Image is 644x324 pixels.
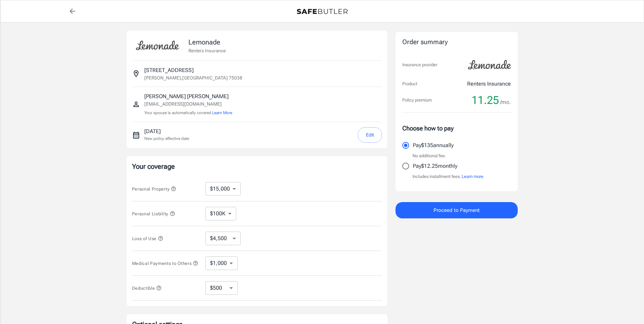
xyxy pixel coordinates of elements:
[132,236,163,241] span: Loss of Use
[412,152,446,159] p: No additional fee.
[402,61,437,68] p: Insurance provider
[402,80,417,87] p: Product
[472,93,499,107] span: 11.25
[358,127,382,143] button: Edit
[434,206,480,215] span: Proceed to Payment
[144,136,189,142] p: New policy effective date
[402,37,511,47] div: Order summary
[402,124,511,133] p: Choose how to pay
[132,259,199,267] button: Medical Payments to Others
[144,110,232,116] p: Your spouse is automatically covered.
[467,80,511,88] p: Renters Insurance
[132,234,163,242] button: Loss of Use
[144,101,232,108] p: [EMAIL_ADDRESS][DOMAIN_NAME]
[144,66,194,74] p: [STREET_ADDRESS]
[132,286,162,291] span: Deductible
[132,186,176,192] span: Personal Property
[402,97,432,104] p: Policy premium
[500,97,511,107] span: /mo.
[144,127,189,136] p: [DATE]
[132,131,140,139] svg: New policy start date
[144,74,242,81] p: [PERSON_NAME] , [GEOGRAPHIC_DATA] 75038
[462,173,483,180] button: Learn more
[66,4,79,18] a: back to quotes
[412,173,483,180] p: Includes installment fees.
[212,110,232,116] button: Learn More
[132,261,199,266] span: Medical Payments to Others
[188,47,226,54] p: Renters Insurance
[188,37,226,47] p: Lemonade
[132,185,176,193] button: Personal Property
[464,55,515,74] img: Lemonade
[132,284,162,292] button: Deductible
[132,162,382,171] p: Your coverage
[297,9,348,14] img: Back to quotes
[132,36,183,55] img: Lemonade
[132,70,140,78] svg: Insured address
[395,202,518,218] button: Proceed to Payment
[132,100,140,108] svg: Insured person
[413,162,457,170] p: Pay $12.25 monthly
[413,141,454,149] p: Pay $135 annually
[144,92,232,101] p: [PERSON_NAME] [PERSON_NAME]
[132,211,175,216] span: Personal Liability
[132,210,175,218] button: Personal Liability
